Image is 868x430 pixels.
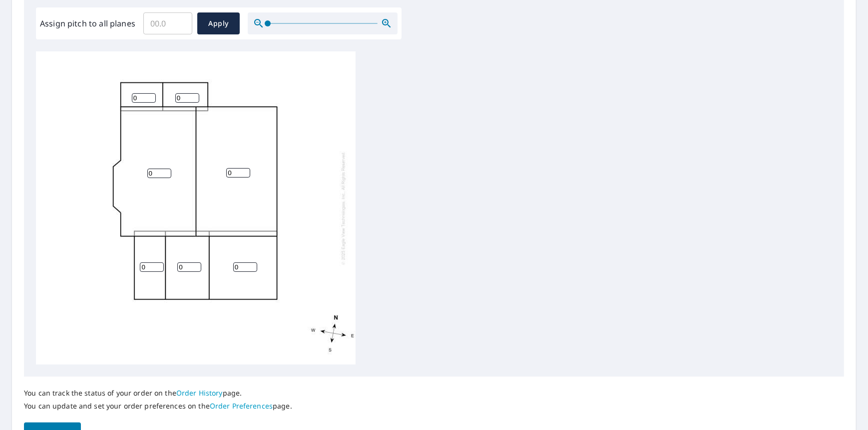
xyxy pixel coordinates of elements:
[176,388,223,398] a: Order History
[197,12,240,34] button: Apply
[143,9,192,37] input: 00.0
[40,17,135,29] label: Assign pitch to all planes
[210,401,273,411] a: Order Preferences
[24,389,292,398] p: You can track the status of your order on the page.
[205,17,232,30] span: Apply
[24,402,292,411] p: You can update and set your order preferences on the page.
